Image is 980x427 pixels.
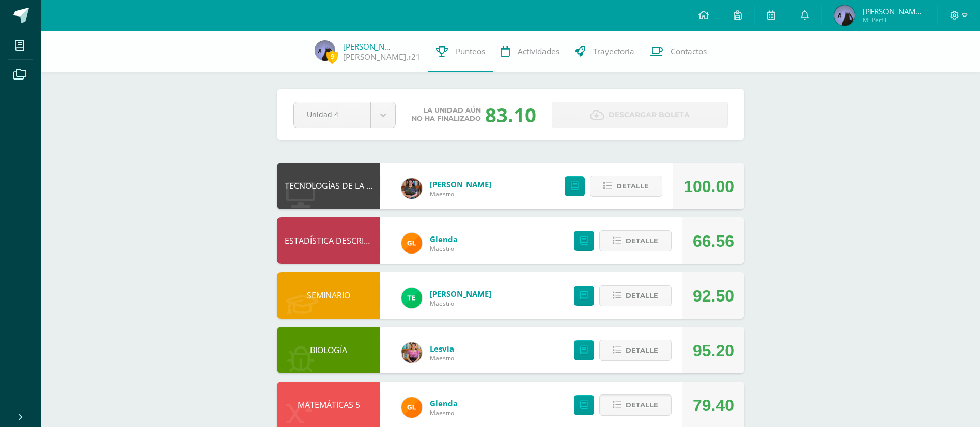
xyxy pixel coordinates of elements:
a: Unidad 4 [294,102,395,128]
span: Detalle [626,231,658,250]
span: Detalle [626,341,658,360]
a: Actividades [493,31,567,72]
button: Detalle [599,285,672,306]
img: e8319d1de0642b858999b202df7e829e.png [401,342,422,363]
a: Glenda [430,398,458,408]
button: Detalle [599,230,672,251]
span: Detalle [626,396,658,415]
img: 43d3dab8d13cc64d9a3940a0882a4dc3.png [401,288,422,308]
div: 95.20 [693,327,734,374]
img: 7115e4ef1502d82e30f2a52f7cb22b3f.png [401,233,422,254]
div: SEMINARIO [277,272,380,319]
a: [PERSON_NAME].r21 [343,52,421,62]
a: Lesvia [430,343,454,354]
img: 1095dd9e86c34dc9bc13546696431850.png [834,5,855,26]
div: BIOLOGÍA [277,327,380,373]
span: Punteos [456,46,485,57]
a: Punteos [428,31,493,72]
span: [PERSON_NAME][DATE] [863,6,925,17]
span: Contactos [671,46,707,57]
img: 7115e4ef1502d82e30f2a52f7cb22b3f.png [401,397,422,418]
span: Maestro [430,299,491,308]
span: Maestro [430,408,458,417]
span: Detalle [616,177,649,196]
button: Detalle [599,340,672,361]
div: 83.10 [485,101,536,128]
button: Detalle [599,394,672,416]
a: Trayectoria [567,31,642,72]
span: Maestro [430,244,458,253]
img: 60a759e8b02ec95d430434cf0c0a55c7.png [401,178,422,199]
span: Trayectoria [593,46,634,57]
a: Glenda [430,234,458,244]
div: ESTADÍSTICA DESCRIPTIVA [277,217,380,264]
div: 66.56 [693,218,734,264]
a: [PERSON_NAME] [430,179,491,189]
a: [PERSON_NAME] [430,289,491,299]
div: TECNOLOGÍAS DE LA INFORMACIÓN Y LA COMUNICACIÓN 5 [277,163,380,209]
div: 92.50 [693,273,734,319]
span: Mi Perfil [863,15,925,24]
a: Contactos [642,31,714,72]
span: Maestro [430,354,454,362]
img: 1095dd9e86c34dc9bc13546696431850.png [315,40,335,61]
span: Detalle [626,286,658,305]
span: Descargar boleta [609,102,690,128]
div: 100.00 [683,163,734,210]
span: Actividades [518,46,559,57]
span: 9 [326,50,338,63]
a: [PERSON_NAME] [343,41,395,52]
span: Unidad 4 [307,102,357,126]
span: La unidad aún no ha finalizado [412,106,481,123]
span: Maestro [430,189,491,198]
button: Detalle [590,176,662,197]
